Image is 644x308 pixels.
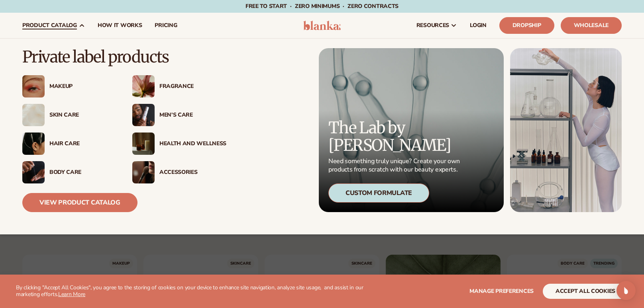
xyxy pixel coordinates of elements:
[132,133,155,155] img: Candles and incense on table.
[22,75,45,97] img: Female with glitter eye makeup.
[132,104,155,126] img: Male holding moisturizer bottle.
[328,119,462,154] p: The Lab by [PERSON_NAME]
[319,48,504,212] a: Microscopic product formula. The Lab by [PERSON_NAME] Need something truly unique? Create your ow...
[49,169,116,176] div: Body Care
[159,112,226,119] div: Men’s Care
[132,161,155,183] img: Female with makeup brush.
[245,2,399,10] span: Free to start · ZERO minimums · ZERO contracts
[22,48,226,66] p: Private label products
[132,75,226,97] a: Pink blooming flower. Fragrance
[328,183,429,203] div: Custom Formulate
[49,112,116,119] div: Skin Care
[416,22,449,29] span: resources
[22,161,116,183] a: Male hand applying moisturizer. Body Care
[16,13,91,38] a: product catalog
[499,17,554,34] a: Dropship
[132,133,226,155] a: Candles and incense on table. Health And Wellness
[155,22,177,29] span: pricing
[22,193,137,212] a: View Product Catalog
[22,161,45,183] img: Male hand applying moisturizer.
[328,157,462,174] p: Need something truly unique? Create your own products from scratch with our beauty experts.
[463,13,493,38] a: LOGIN
[510,48,622,212] img: Female in lab with equipment.
[16,285,366,298] p: By clicking "Accept All Cookies", you agree to the storing of cookies on your device to enhance s...
[22,22,77,29] span: product catalog
[469,284,534,299] button: Manage preferences
[49,140,116,147] div: Hair Care
[22,133,116,155] a: Female hair pulled back with clips. Hair Care
[98,22,142,29] span: How It Works
[617,281,636,300] div: Open Intercom Messenger
[132,104,226,126] a: Male holding moisturizer bottle. Men’s Care
[91,13,149,38] a: How It Works
[49,83,116,90] div: Makeup
[159,169,226,176] div: Accessories
[22,133,45,155] img: Female hair pulled back with clips.
[22,75,116,97] a: Female with glitter eye makeup. Makeup
[469,287,534,295] span: Manage preferences
[148,13,183,38] a: pricing
[132,161,226,183] a: Female with makeup brush. Accessories
[22,104,45,126] img: Cream moisturizer swatch.
[22,104,116,126] a: Cream moisturizer swatch. Skin Care
[58,290,85,298] a: Learn More
[470,22,487,29] span: LOGIN
[159,83,226,90] div: Fragrance
[543,284,628,299] button: accept all cookies
[410,13,463,38] a: resources
[561,17,622,34] a: Wholesale
[303,21,341,30] img: logo
[159,140,226,147] div: Health And Wellness
[132,75,155,97] img: Pink blooming flower.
